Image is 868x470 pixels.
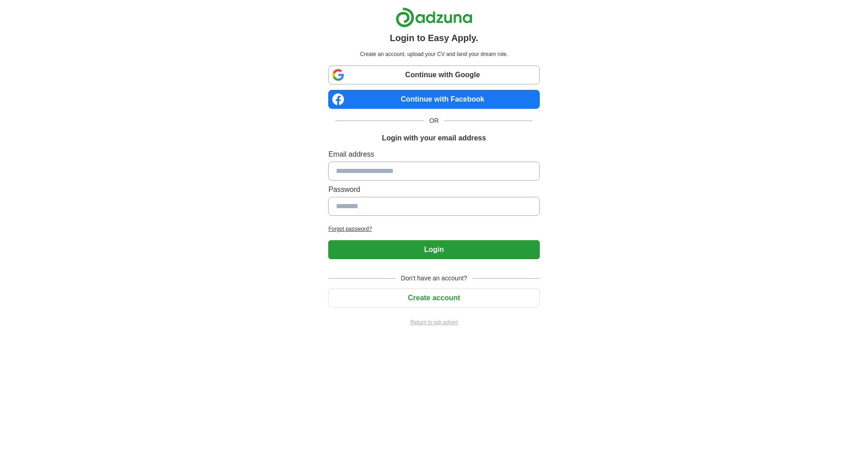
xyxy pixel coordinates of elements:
[328,294,539,302] a: Create account
[424,116,444,126] span: OR
[330,50,538,58] p: Create an account, upload your CV and land your dream role.
[328,184,539,195] label: Password
[328,225,539,233] a: Forgot password?
[328,65,539,84] a: Continue with Google
[390,31,478,45] h1: Login to Easy Apply.
[328,289,539,307] button: Create account
[328,318,539,326] a: Return to job advert
[328,149,539,160] label: Email address
[396,7,472,28] img: Adzuna logo
[396,274,473,283] span: Don't have an account?
[328,240,539,259] button: Login
[328,90,539,109] a: Continue with Facebook
[382,133,486,144] h1: Login with your email address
